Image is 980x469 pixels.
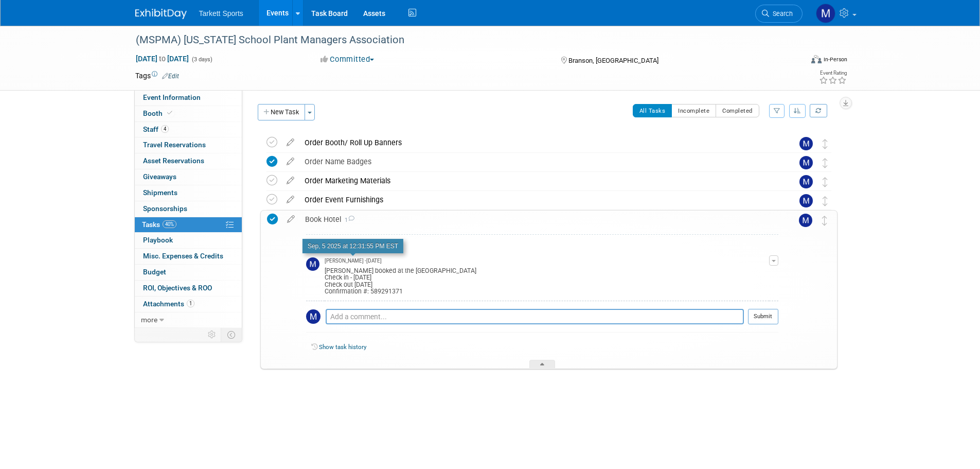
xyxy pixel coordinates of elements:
[822,216,827,225] i: Move task
[823,196,828,206] i: Move task
[281,195,299,204] a: edit
[633,104,672,117] button: All Tasks
[143,141,206,149] span: Travel Reservations
[568,57,658,64] span: Branson, [GEOGRAPHIC_DATA]
[143,93,201,101] span: Event Information
[306,257,319,271] img: Mathieu Martel
[143,157,204,165] span: Asset Reservations
[161,125,169,133] span: 4
[135,122,242,137] a: Staff4
[163,220,176,228] span: 40%
[811,55,822,63] img: Format-Inperson.png
[799,175,813,188] img: Mathieu Martel
[816,4,835,23] img: Mathieu Martel
[742,54,848,69] div: Event Format
[135,217,242,233] a: Tasks40%
[143,300,194,308] span: Attachments
[135,169,242,185] a: Giveaways
[191,56,212,63] span: (3 days)
[300,211,778,228] div: Book Hotel
[799,156,813,169] img: Mathieu Martel
[143,188,177,197] span: Shipments
[135,90,242,106] a: Event Information
[135,185,242,201] a: Shipments
[819,71,847,76] div: Event Rating
[823,158,828,168] i: Move task
[671,104,716,117] button: Incomplete
[143,284,212,292] span: ROI, Objectives & ROO
[199,9,243,18] span: Tarkett Sports
[135,249,242,264] a: Misc. Expenses & Credits
[135,9,187,19] img: ExhibitDay
[317,54,378,65] button: Committed
[143,236,173,244] span: Playbook
[187,300,194,307] span: 1
[135,297,242,312] a: Attachments1
[799,137,813,150] img: Mathieu Martel
[823,177,828,187] i: Move task
[299,134,779,151] div: Order Booth/ Roll Up Banners
[755,5,803,23] a: Search
[143,172,176,181] span: Giveaways
[132,31,787,49] div: (MSPMA) [US_STATE] School Plant Managers Association
[299,191,779,209] div: Order Event Furnishings
[769,10,793,18] span: Search
[142,220,176,229] span: Tasks
[162,73,179,80] a: Edit
[143,109,174,117] span: Booth
[319,343,366,351] a: Show task history
[221,328,242,341] td: Toggle Event Tabs
[135,201,242,217] a: Sponsorships
[143,125,169,133] span: Staff
[799,214,812,227] img: Mathieu Martel
[325,265,769,296] div: [PERSON_NAME] booked at the [GEOGRAPHIC_DATA] Check in - [DATE] Check out [DATE] Confirmation #: ...
[823,56,847,63] div: In-Person
[135,233,242,248] a: Playbook
[135,71,179,81] td: Tags
[167,110,172,116] i: Booth reservation complete
[748,309,778,324] button: Submit
[282,215,300,224] a: edit
[143,268,166,276] span: Budget
[299,153,779,170] div: Order Name Badges
[141,316,157,324] span: more
[325,257,382,265] span: [PERSON_NAME] - [DATE]
[135,54,189,63] span: [DATE] [DATE]
[157,55,167,63] span: to
[203,328,221,341] td: Personalize Event Tab Strip
[716,104,759,117] button: Completed
[143,252,223,260] span: Misc. Expenses & Credits
[341,217,354,223] span: 1
[135,137,242,153] a: Travel Reservations
[143,204,187,213] span: Sponsorships
[299,172,779,189] div: Order Marketing Materials
[135,281,242,296] a: ROI, Objectives & ROO
[823,139,828,149] i: Move task
[135,312,242,328] a: more
[281,176,299,185] a: edit
[306,309,320,324] img: Mathieu Martel
[281,157,299,166] a: edit
[306,242,778,253] div: COMMENTS
[135,106,242,121] a: Booth
[810,104,827,117] a: Refresh
[135,153,242,169] a: Asset Reservations
[135,265,242,280] a: Budget
[799,194,813,207] img: Mathieu Martel
[281,138,299,147] a: edit
[258,104,305,120] button: New Task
